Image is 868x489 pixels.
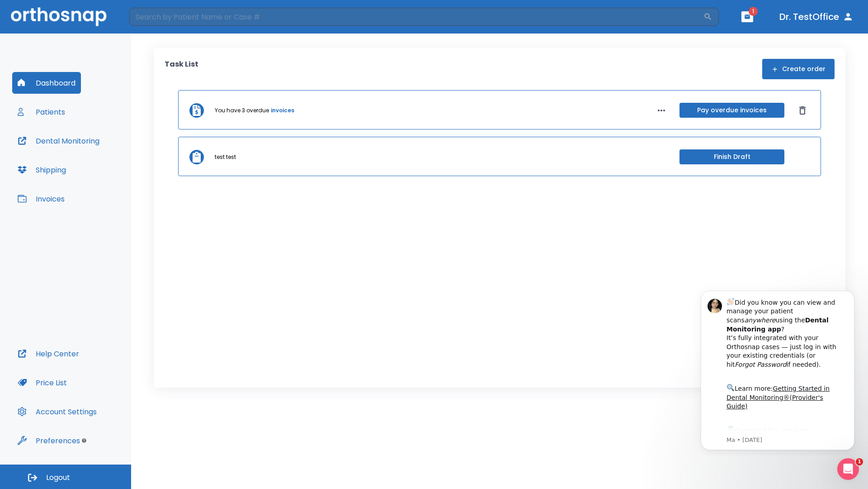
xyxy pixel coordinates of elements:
[687,283,868,455] iframe: Intercom notifications message
[12,188,70,210] button: Invoices
[129,8,703,26] input: Search by Patient Name or Case #
[762,59,835,79] button: Create order
[153,14,160,21] button: Dismiss notification
[39,153,153,162] p: Message from Ma, sent 7w ago
[39,142,153,188] div: Download the app: | ​ Let us know if you need help getting started!
[271,106,294,115] a: invoices
[12,343,85,364] button: Help Center
[795,103,810,118] button: Dismiss
[679,149,784,164] button: Finish Draft
[12,372,72,393] button: Price List
[215,106,269,115] p: You have 3 overdue
[856,458,863,465] span: 1
[12,101,71,123] button: Patients
[11,7,107,26] img: Orthosnap
[837,458,859,480] iframe: Intercom live chat
[215,153,236,161] p: test test
[679,103,784,118] button: Pay overdue invoices
[46,473,70,483] span: Logout
[12,72,81,94] button: Dashboard
[12,430,85,451] button: Preferences
[749,7,758,16] span: 1
[39,144,120,161] a: App Store
[776,9,857,25] button: Dr. TestOffice
[80,436,88,445] div: Tooltip anchor
[12,159,71,181] button: Shipping
[12,401,102,422] button: Account Settings
[165,59,198,79] p: Task List
[12,130,105,152] button: Dental Monitoring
